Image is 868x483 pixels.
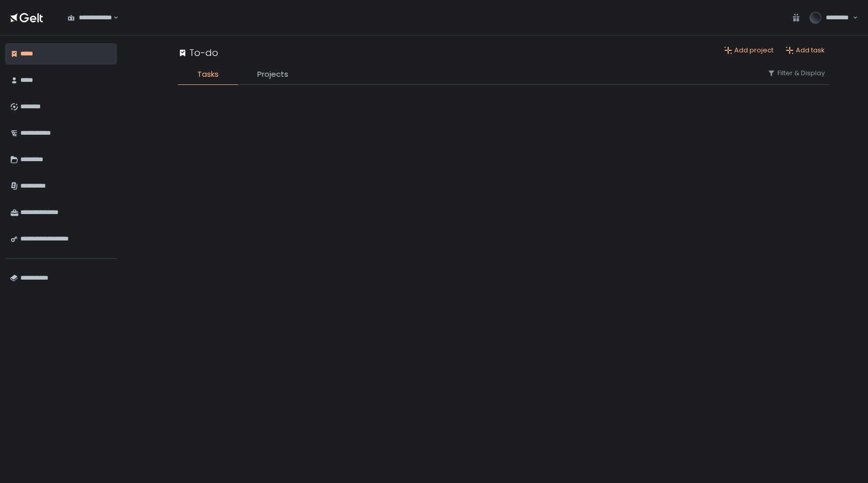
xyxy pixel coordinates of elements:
[786,46,825,55] button: Add task
[178,46,218,59] div: To-do
[61,7,118,28] div: Search for option
[767,69,825,78] button: Filter & Display
[724,46,773,55] button: Add project
[257,69,288,80] span: Projects
[197,69,219,80] span: Tasks
[112,13,112,23] input: Search for option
